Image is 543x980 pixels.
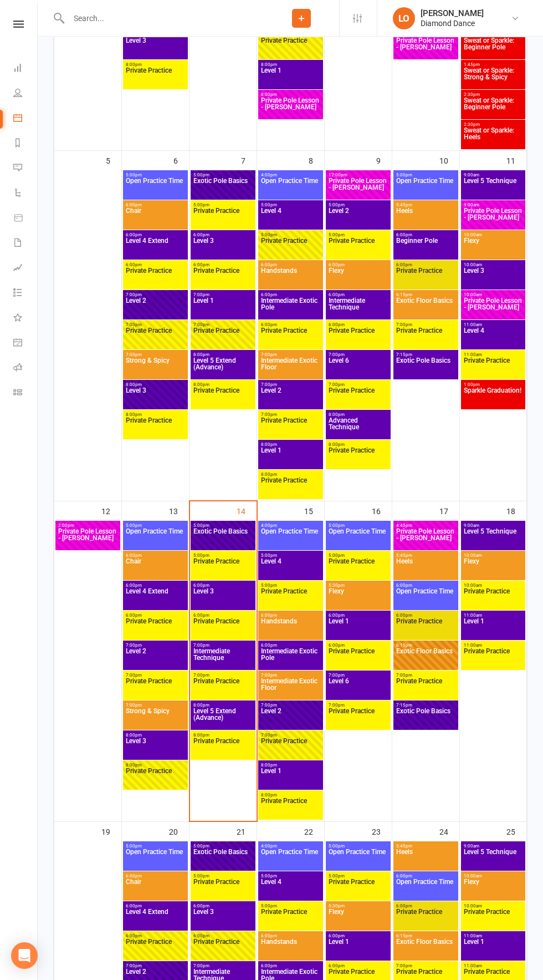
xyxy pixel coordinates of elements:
span: 7:00pm [125,292,186,297]
span: Level 2 [260,708,321,728]
span: Open Practice Time [328,849,388,869]
span: Intermediate Exotic Floor [260,678,321,698]
span: Level 2 [125,297,186,317]
span: 7:00pm [260,733,321,738]
span: 8:00pm [193,382,253,387]
span: Private Practice [125,938,186,958]
span: 7:00pm [260,352,321,357]
span: 6:00pm [193,933,253,938]
span: Private Practice [328,447,388,467]
span: Sweat or Sparkle: Beginner Pole [463,97,523,117]
span: Private Pole Lesson - [PERSON_NAME] [260,97,321,117]
span: Handstands [260,618,321,638]
span: Private Practice [193,738,253,758]
span: Private Practice [463,908,523,928]
span: 8:00pm [260,793,321,798]
span: Private Practice [125,618,186,638]
span: Chair [125,879,186,898]
span: Private Practice [328,237,388,257]
span: 5:00pm [193,874,253,879]
span: Intermediate Exotic Floor [260,357,321,377]
span: Private Practice [193,938,253,958]
span: 10:00am [463,553,523,558]
span: Exotic Pole Basics [193,177,253,197]
span: 5:45pm [396,844,456,849]
span: 7:00pm [193,643,253,648]
span: 10:00am [463,262,523,267]
span: 7:00pm [328,352,388,357]
span: Level 2 [328,207,388,227]
span: 4:00pm [260,523,321,528]
span: Level 5 Technique [463,177,523,197]
a: Roll call kiosk mode [13,356,38,381]
span: 5:00pm [125,844,186,849]
span: Level 3 [463,267,523,287]
span: Exotic Pole Basics [396,708,456,728]
span: 5:00pm [125,523,186,528]
div: 7 [241,151,257,169]
div: 6 [173,151,189,169]
span: 6:00pm [260,643,321,648]
span: 5:00pm [125,172,186,177]
span: Open Practice Time [260,849,321,869]
a: Calendar [13,106,38,131]
span: Open Practice Time [260,528,321,548]
span: 6:00pm [125,202,186,207]
div: 18 [506,501,526,520]
span: Private Practice [328,708,388,728]
span: 7:00pm [396,673,456,678]
span: Level 1 [328,938,388,958]
div: 10 [439,151,459,169]
a: What's New [13,306,38,331]
span: 6:00pm [125,613,186,618]
span: 5:00pm [193,523,253,528]
span: Open Practice Time [396,177,456,197]
span: 9:00am [463,172,523,177]
div: 25 [506,822,526,840]
span: Private Pole Lesson - [PERSON_NAME] [396,37,456,57]
span: Level 1 [328,618,388,638]
span: Private Practice [260,37,321,57]
span: 6:00pm [260,262,321,267]
span: 2:30pm [463,122,523,127]
span: 9:00am [463,202,523,207]
span: 6:00pm [260,933,321,938]
a: General attendance kiosk mode [13,331,38,356]
span: Private Practice [328,648,388,668]
span: Private Practice [125,67,186,87]
span: 5:00pm [328,553,388,558]
span: Open Practice Time [396,588,456,608]
span: Level 3 [125,738,186,758]
span: Flexy [328,908,388,928]
span: Strong & Spicy [125,357,186,377]
span: Private Practice [328,558,388,578]
span: 5:00pm [193,172,253,177]
a: Product Sales [13,206,38,231]
span: 7:15pm [396,703,456,708]
span: Level 4 [260,207,321,227]
span: 8:00pm [328,412,388,417]
span: Intermediate Exotic Pole [260,297,321,317]
span: 7:00pm [328,382,388,387]
span: 11:00am [463,933,523,938]
span: 11:00am [463,322,523,327]
span: 6:00pm [328,643,388,648]
span: Private Practice [193,267,253,287]
span: Private Practice [396,678,456,698]
span: Intermediate Technique [328,297,388,317]
span: 6:00pm [125,933,186,938]
span: 7:00pm [396,322,456,327]
span: Advanced Technique [328,417,388,437]
span: Private Practice [260,417,321,437]
span: Level 3 [193,908,253,928]
span: Level 4 Extend [125,237,186,257]
span: 7:00pm [193,673,253,678]
span: 6:15pm [396,933,456,938]
span: Private Practice [260,908,321,928]
span: 6:00pm [193,903,253,908]
span: 8:00pm [193,733,253,738]
span: 8:00pm [328,442,388,447]
span: 2:30pm [463,92,523,97]
span: Level 4 [463,327,523,347]
span: 7:00pm [193,322,253,327]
